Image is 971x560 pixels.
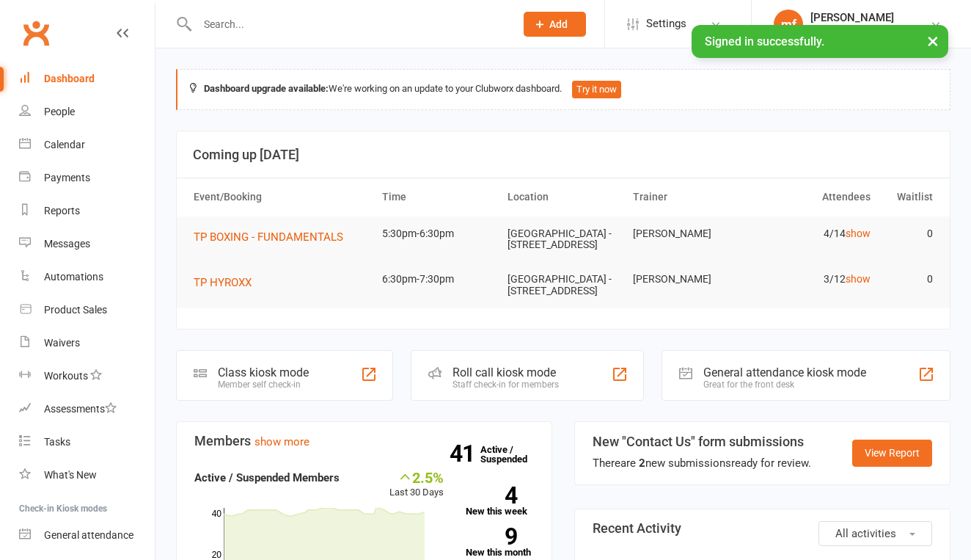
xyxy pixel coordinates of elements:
strong: 2 [639,457,645,470]
div: Roll call kiosk mode [452,366,559,379]
span: TP HYROXX [194,276,252,289]
th: Waitlist [877,178,940,216]
div: Messages [44,238,90,250]
div: [PERSON_NAME] [810,11,898,24]
a: show [846,228,871,239]
td: 0 [877,262,940,297]
button: TP HYROXX [194,274,262,291]
div: Last 30 Days [389,469,444,501]
div: Calendar [44,139,85,150]
input: Search... [193,14,505,34]
th: Attendees [752,178,877,216]
div: mf [774,10,803,39]
h3: Recent Activity [593,521,932,536]
a: What's New [19,459,155,492]
a: Dashboard [19,62,155,95]
div: Workouts [44,370,88,382]
a: General attendance kiosk mode [19,519,155,552]
a: show more [254,435,309,448]
strong: Dashboard upgrade available: [204,83,329,94]
a: 41Active / Suspended [480,434,545,475]
a: Product Sales [19,294,155,327]
a: Messages [19,228,155,261]
th: Location [501,178,626,216]
button: × [920,25,946,57]
a: View Report [852,440,932,466]
a: Calendar [19,128,155,161]
div: Payments [44,172,90,183]
div: Tama Performance [810,24,898,37]
div: Tasks [44,436,70,448]
a: Payments [19,161,155,194]
strong: 4 [466,484,517,506]
a: Workouts [19,360,155,393]
td: 5:30pm-6:30pm [375,217,501,251]
div: General attendance kiosk mode [703,366,866,379]
span: TP BOXING - FUNDAMENTALS [194,230,343,244]
div: There are new submissions ready for review. [593,454,811,472]
button: All activities [818,521,932,546]
div: Waivers [44,337,80,349]
th: Time [375,178,501,216]
span: All activities [835,527,896,540]
a: Reports [19,194,155,228]
a: Clubworx [18,15,54,51]
div: Class kiosk mode [218,366,309,379]
div: 2.5% [389,469,444,485]
td: 0 [877,217,940,251]
div: People [44,106,75,117]
h3: New "Contact Us" form submissions [593,434,811,449]
strong: Active / Suspended Members [194,471,340,484]
a: Waivers [19,327,155,360]
button: TP BOXING - FUNDAMENTALS [194,228,353,246]
td: 4/14 [752,217,877,251]
a: 4New this week [466,487,534,516]
th: Event/Booking [187,178,375,216]
td: 6:30pm-7:30pm [375,262,501,297]
span: Add [549,18,568,30]
div: Product Sales [44,304,107,316]
div: Great for the front desk [703,379,866,390]
span: Settings [646,7,686,40]
div: What's New [44,469,97,481]
div: Automations [44,271,103,283]
a: Automations [19,261,155,294]
th: Trainer [626,178,752,216]
a: show [846,273,871,285]
div: Member self check-in [218,379,309,390]
button: Try it now [572,81,621,98]
div: General attendance [44,529,133,541]
td: [GEOGRAPHIC_DATA] - [STREET_ADDRESS] [501,262,626,308]
h3: Members [194,434,534,448]
div: Staff check-in for members [452,379,559,390]
td: 3/12 [752,262,877,297]
a: People [19,95,155,128]
td: [PERSON_NAME] [626,217,752,251]
strong: 9 [466,526,517,548]
button: Add [524,12,586,37]
div: Assessments [44,403,117,415]
a: Tasks [19,426,155,459]
a: Assessments [19,393,155,426]
div: Reports [44,205,80,217]
td: [PERSON_NAME] [626,262,752,297]
td: [GEOGRAPHIC_DATA] - [STREET_ADDRESS] [501,217,626,263]
div: Dashboard [44,73,95,84]
a: 9New this month [466,528,534,557]
span: Signed in successfully. [705,34,824,48]
div: We're working on an update to your Clubworx dashboard. [176,69,950,110]
h3: Coming up [DATE] [193,148,934,162]
strong: 41 [450,443,480,465]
